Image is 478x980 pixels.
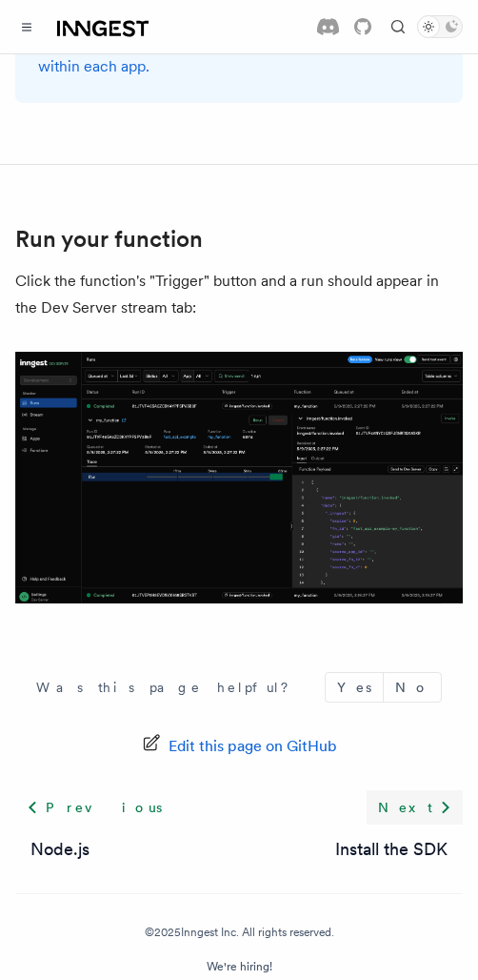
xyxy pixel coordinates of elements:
p: Click the function's "Trigger" button and a run should appear in the Dev Server stream tab: [15,268,463,321]
a: Edit this page on GitHub [142,733,337,760]
button: Toggle navigation [15,15,38,38]
button: No [384,673,441,702]
button: Find something... [387,15,409,38]
p: Was this page helpful? [36,678,302,697]
img: quick-start-run.png [15,352,463,603]
a: Previous [15,790,172,825]
a: Node.js [30,836,90,863]
a: We're hiring! [207,959,272,974]
a: Run your function [15,226,203,253]
button: Yes [326,673,383,702]
button: Toggle dark mode [417,15,463,38]
div: © 2025 Inngest Inc. All rights reserved. [145,925,334,940]
span: Edit this page on GitHub [169,733,337,760]
a: Install the SDK [335,836,448,863]
a: Next [367,790,463,825]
